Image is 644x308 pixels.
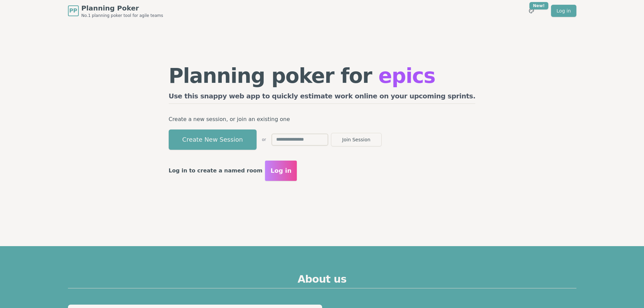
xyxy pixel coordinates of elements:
[169,129,257,150] button: Create New Session
[265,161,297,181] button: Log in
[68,273,576,288] h2: About us
[529,2,549,9] div: New!
[270,166,291,175] span: Log in
[81,13,163,18] span: No.1 planning poker tool for agile teams
[551,5,576,17] a: Log in
[169,115,476,124] p: Create a new session, or join an existing one
[331,133,382,146] button: Join Session
[169,91,476,104] h2: Use this snappy web app to quickly estimate work online on your upcoming sprints.
[262,137,266,142] span: or
[525,5,538,17] button: New!
[68,3,163,18] a: PPPlanning PokerNo.1 planning poker tool for agile teams
[169,66,476,86] h1: Planning poker for
[69,7,77,15] span: PP
[81,3,163,13] span: Planning Poker
[169,166,263,175] p: Log in to create a named room
[378,64,435,88] span: epics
